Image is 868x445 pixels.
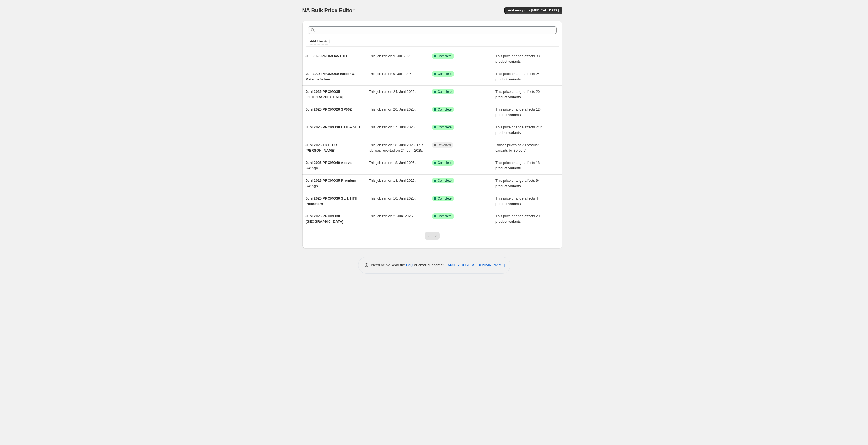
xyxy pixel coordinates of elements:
span: This job ran on 18. Juni 2025. This job was reverted on 24. Juni 2025. [369,143,423,152]
span: This price change affects 88 product variants. [495,54,540,63]
span: Complete [438,161,452,165]
span: This price change affects 124 product variants. [495,107,542,117]
a: FAQ [406,263,413,267]
span: This job ran on 2. Juni 2025. [369,214,414,218]
span: Raises prices of 20 product variants by 30.00 € [495,143,539,152]
span: This job ran on 9. Juli 2025. [369,54,413,58]
span: This job ran on 20. Juni 2025. [369,107,416,111]
span: or email support at [413,263,445,267]
span: This price change affects 20 product variants. [495,214,540,224]
span: This job ran on 17. Juni 2025. [369,125,416,129]
span: Complete [438,196,452,201]
span: Complete [438,89,452,94]
span: Juni 2025 PROMO35 [GEOGRAPHIC_DATA] [306,89,344,99]
span: Juni 2025 PROMO26 SP002 [306,107,352,111]
span: NA Bulk Price Editor [302,7,355,13]
span: Reverted [438,143,451,147]
span: Add new price [MEDICAL_DATA] [508,8,559,13]
span: Juni 2025 PROMO30 SLH, HTH, Polarstern [306,196,359,206]
span: This job ran on 10. Juni 2025. [369,196,416,200]
span: Complete [438,125,452,129]
span: Complete [438,214,452,218]
span: Complete [438,72,452,76]
button: Add filter [308,38,330,45]
button: Next [432,232,440,240]
span: This job ran on 18. Juni 2025. [369,178,416,183]
span: Add filter [310,39,323,44]
span: This job ran on 18. Juni 2025. [369,161,416,165]
span: Juli 2025 PROMO50 Indoor & Matschküchen [306,72,355,81]
span: Juni 2025 PROMO30 HTH & SLH [306,125,360,129]
span: Juni 2025 PROMO40 Active Swings [306,161,352,170]
button: Add new price [MEDICAL_DATA] [504,7,562,14]
span: This price change affects 242 product variants. [495,125,542,135]
span: Juni 2025 PROMO35 Premium Swings [306,178,356,188]
span: This job ran on 24. Juni 2025. [369,89,416,94]
span: This price change affects 94 product variants. [495,178,540,188]
a: [EMAIL_ADDRESS][DOMAIN_NAME] [445,263,505,267]
span: Complete [438,178,452,183]
span: This price change affects 44 product variants. [495,196,540,206]
span: This price change affects 24 product variants. [495,72,540,81]
span: This job ran on 9. Juli 2025. [369,72,413,76]
span: This price change affects 18 product variants. [495,161,540,170]
span: Juni 2025 +30 EUR [PERSON_NAME] [306,143,337,152]
nav: Pagination [425,232,440,240]
span: Juni 2025 PROMO30 [GEOGRAPHIC_DATA] [306,214,344,224]
span: Complete [438,54,452,58]
span: This price change affects 20 product variants. [495,89,540,99]
span: Juli 2025 PROMO45 ETB [306,54,347,58]
span: Complete [438,107,452,112]
span: Need help? Read the [371,263,406,267]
